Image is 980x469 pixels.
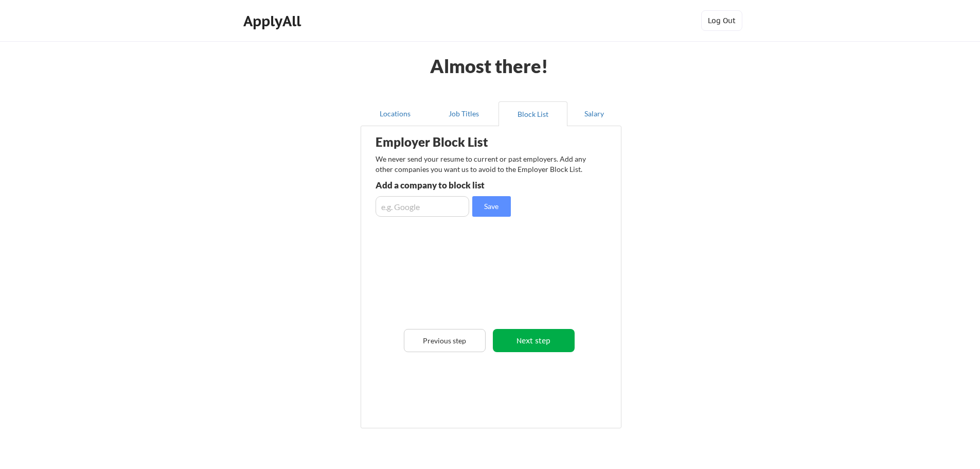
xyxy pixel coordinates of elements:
div: We never send your resume to current or past employers. Add any other companies you want us to av... [376,154,592,174]
div: Almost there! [418,57,561,75]
div: Add a company to block list [376,181,526,189]
button: Block List [498,101,567,126]
button: Next step [493,329,575,352]
div: ApplyAll [243,12,304,30]
button: Job Titles [430,101,498,126]
button: Salary [567,101,621,126]
button: Previous step [404,329,486,352]
button: Log Out [701,10,742,31]
input: e.g. Google [376,196,469,217]
button: Save [472,196,511,217]
div: Employer Block List [376,136,537,148]
button: Locations [361,101,430,126]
